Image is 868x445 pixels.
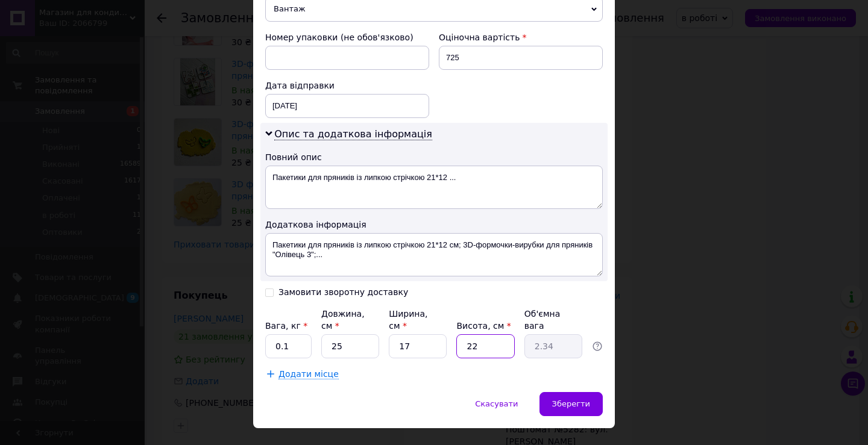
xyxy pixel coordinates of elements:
[456,321,511,331] label: Висота, см
[265,151,603,163] div: Повний опис
[475,399,518,408] span: Скасувати
[265,79,429,92] div: Дата відправки
[265,31,429,43] div: Номер упаковки (не обов'язково)
[278,369,339,379] span: Додати місце
[265,321,307,331] label: Вага, кг
[524,308,582,332] div: Об'ємна вага
[274,128,432,140] span: Опис та додаткова інформація
[278,287,408,297] div: Замовити зворотну доставку
[265,219,603,231] div: Додаткова інформація
[265,233,603,276] textarea: Пакетики для пряників із липкою стрічкою 21*12 см; 3D-формочки-вирубки для пряників "Олівець 3";...
[321,309,365,331] label: Довжина, см
[552,399,590,408] span: Зберегти
[439,31,603,43] div: Оціночна вартість
[265,166,603,209] textarea: Пакетики для пряників із липкою стрічкою 21*12 ...
[389,309,427,331] label: Ширина, см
